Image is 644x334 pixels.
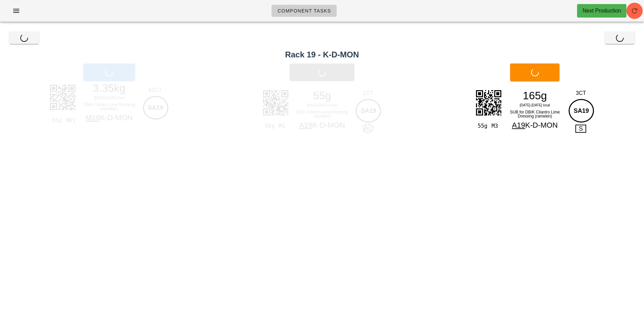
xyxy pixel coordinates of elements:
[293,109,352,120] div: DB/K Cilantro Lime Dressing (ramekin)
[356,99,381,123] div: SA19
[475,122,489,130] div: 55g
[582,7,621,15] div: Next Production
[277,8,331,14] span: Component Tasks
[141,86,169,94] div: 61CT
[472,86,505,120] img: AFz9OD7vlpoMAAAAAElFTkSuQmCC
[569,99,594,123] div: SA19
[307,103,337,107] span: [DATE]-[DATE] local
[505,109,564,120] div: SUB for DB/K Cilantro Lime Dressing (ramekin)
[276,122,290,130] div: M1
[49,116,63,125] div: 55g
[312,121,345,129] span: K-D-MON
[299,121,312,129] span: A19
[80,101,139,112] div: DB/K Cilantro Lime Dressing (ramekin)
[567,89,595,97] div: 3CT
[293,91,352,101] div: 55g
[262,122,276,130] div: 55g
[46,80,79,114] img: HQT6Vc1mwAAAAAElFTkSuQmCC
[525,121,558,129] span: K-D-MON
[520,103,550,107] span: [DATE]-[DATE] local
[505,91,564,101] div: 165g
[489,122,503,130] div: M3
[94,96,124,100] span: [DATE]-[DATE] local
[512,121,525,129] span: A19
[143,96,168,120] div: SA19
[86,113,100,122] span: M19
[259,86,292,120] img: X6AAAAAElFTkSuQmCC
[100,113,133,122] span: K-D-MON
[354,89,382,97] div: 1CT
[575,125,586,133] span: S
[363,124,373,133] span: AL
[271,5,337,17] a: Component Tasks
[4,49,640,61] h2: Rack 19 - K-D-MON
[80,83,139,93] div: 3.35kg
[63,116,77,125] div: M61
